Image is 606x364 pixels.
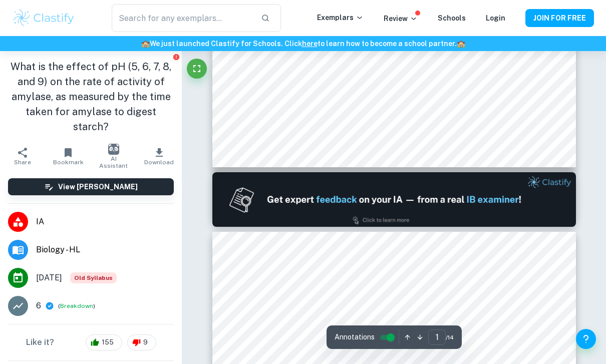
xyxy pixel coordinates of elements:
[446,333,454,342] span: / 14
[36,272,62,284] span: [DATE]
[486,14,505,22] a: Login
[144,159,174,166] span: Download
[576,329,596,349] button: Help and Feedback
[302,40,318,48] a: here
[317,12,364,23] p: Exemplars
[112,4,252,32] input: Search for any exemplars...
[36,300,41,312] p: 6
[138,337,153,347] span: 9
[60,301,93,310] button: Breakdown
[70,272,117,283] div: Starting from the May 2025 session, the Biology IA requirements have changed. It's OK to refer to...
[136,142,182,170] button: Download
[141,40,150,48] span: 🏫
[53,159,84,166] span: Bookmark
[70,272,117,283] span: Old Syllabus
[97,155,131,169] span: AI Assistant
[127,334,156,350] div: 9
[58,301,95,311] span: ( )
[36,244,174,256] span: Biology - HL
[8,59,174,134] h1: What is the effect of pH (5, 6, 7, 8, and 9) on the rate of activity of amylase, as measured by t...
[525,9,594,27] button: JOIN FOR FREE
[2,38,604,49] h6: We just launched Clastify for Schools. Click to learn how to become a school partner.
[14,159,31,166] span: Share
[12,8,76,28] img: Clastify logo
[46,142,91,170] button: Bookmark
[187,59,207,79] button: Fullscreen
[58,181,138,192] h6: View [PERSON_NAME]
[457,40,465,48] span: 🏫
[438,14,466,22] a: Schools
[212,172,576,227] img: Ad
[86,334,122,350] div: 155
[108,144,119,155] img: AI Assistant
[8,178,174,195] button: View [PERSON_NAME]
[172,53,180,61] button: Report issue
[335,332,375,342] span: Annotations
[96,337,119,347] span: 155
[26,336,54,348] h6: Like it?
[36,216,174,228] span: IA
[384,13,418,24] p: Review
[91,142,137,170] button: AI Assistant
